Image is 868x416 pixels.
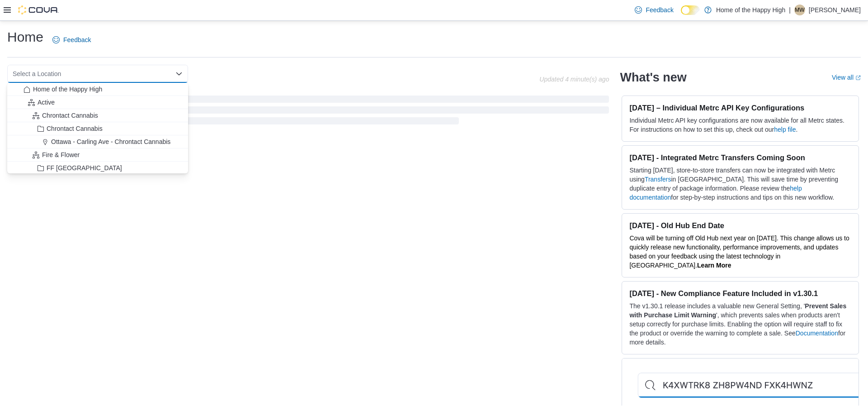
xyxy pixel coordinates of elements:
[18,5,59,14] img: Cova
[539,76,609,83] p: Updated 4 minute(s) ago
[794,5,805,15] div: Matthew Willison
[38,98,55,107] span: Active
[42,150,80,159] span: Fire & Flower
[681,5,700,15] input: Dark Mode
[629,289,851,298] h3: [DATE] - New Compliance Feature Included in v1.30.1
[620,70,686,85] h2: What's new
[63,35,91,44] span: Feedback
[716,5,785,15] p: Home of the Happy High
[51,137,170,146] span: Ottawa - Carling Ave - Chrontact Cannabis
[629,185,802,201] a: help documentation
[7,28,43,46] h1: Home
[629,302,846,319] strong: Prevent Sales with Purchase Limit Warning
[629,234,849,269] span: Cova will be turning off Old Hub next year on [DATE]. This change allows us to quickly release ne...
[33,85,102,94] span: Home of the Happy High
[47,163,122,172] span: FF [GEOGRAPHIC_DATA]
[697,262,731,269] a: Learn More
[7,135,188,148] button: Ottawa - Carling Ave - Chrontact Cannabis
[796,330,838,337] a: Documentation
[646,5,673,14] span: Feedback
[774,126,796,133] a: help file
[7,109,188,122] button: Chrontact Cannabis
[809,5,861,15] p: [PERSON_NAME]
[832,74,861,81] a: View allExternal link
[855,75,861,81] svg: External link
[629,116,851,134] p: Individual Metrc API key configurations are now available for all Metrc states. For instructions ...
[7,162,188,175] button: FF [GEOGRAPHIC_DATA]
[795,5,804,15] span: MW
[645,176,671,183] a: Transfers
[631,1,677,19] a: Feedback
[629,153,851,162] h3: [DATE] - Integrated Metrc Transfers Coming Soon
[789,5,791,15] p: |
[7,148,188,162] button: Fire & Flower
[49,31,94,49] a: Feedback
[7,96,188,109] button: Active
[7,97,609,126] span: Loading
[629,221,851,230] h3: [DATE] - Old Hub End Date
[42,111,98,120] span: Chrontact Cannabis
[629,301,851,347] p: The v1.30.1 release includes a valuable new General Setting, ' ', which prevents sales when produ...
[47,124,103,133] span: Chrontact Cannabis
[629,103,851,112] h3: [DATE] – Individual Metrc API Key Configurations
[175,70,183,77] button: Close list of options
[7,83,188,96] button: Home of the Happy High
[629,166,851,202] p: Starting [DATE], store-to-store transfers can now be integrated with Metrc using in [GEOGRAPHIC_D...
[7,122,188,135] button: Chrontact Cannabis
